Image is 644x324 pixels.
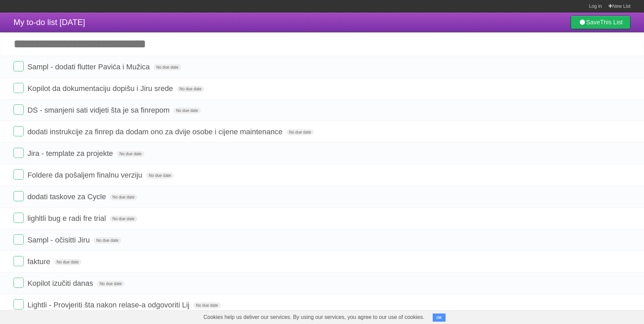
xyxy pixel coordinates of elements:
span: dodati taskove za Cycle [27,192,108,201]
span: Lightli - Provjeriti šta nakon relase-a odgovoriti Lij [27,301,191,309]
span: No due date [54,259,81,265]
b: This List [600,19,623,26]
span: No due date [94,237,121,244]
span: dodati instrukcije za finrep da dodam ono za dvije osobe i cijene maintenance [27,128,284,136]
label: Done [14,278,24,288]
span: DS - smanjeni sati vidjeti šta je sa finrepom [27,106,171,114]
label: Done [14,83,24,93]
label: Done [14,256,24,266]
span: Kopilot izučiti danas [27,279,95,287]
button: OK [433,314,446,322]
span: No due date [173,108,201,114]
label: Done [14,61,24,71]
label: Done [14,169,24,180]
span: lighltli bug e radi fre trial [27,214,108,223]
label: Done [14,213,24,223]
label: Done [14,299,24,309]
a: SaveThis List [571,16,630,29]
span: No due date [117,151,144,157]
span: Foldere da pošaljem finalnu verziju [27,171,144,179]
span: Cookies help us deliver our services. By using our services, you agree to our use of cookies. [197,310,431,324]
label: Done [14,234,24,245]
span: My to-do list [DATE] [14,18,85,27]
span: No due date [286,129,314,135]
span: No due date [177,86,204,92]
span: Sampl - očisitti Jiru [27,236,92,244]
label: Done [14,148,24,158]
span: No due date [110,216,137,222]
span: No due date [193,302,221,308]
label: Done [14,191,24,201]
label: Done [14,105,24,115]
span: Sampl - dodati flutter Pavića i Mužica [27,63,151,71]
span: No due date [97,281,124,287]
span: Kopilot da dokumentaciju dopišu i Jiru srede [27,84,174,93]
span: Jira - template za projekte [27,149,115,158]
span: fakture [27,257,52,266]
span: No due date [146,172,173,179]
span: No due date [153,64,181,70]
label: Done [14,126,24,136]
span: No due date [110,194,137,200]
